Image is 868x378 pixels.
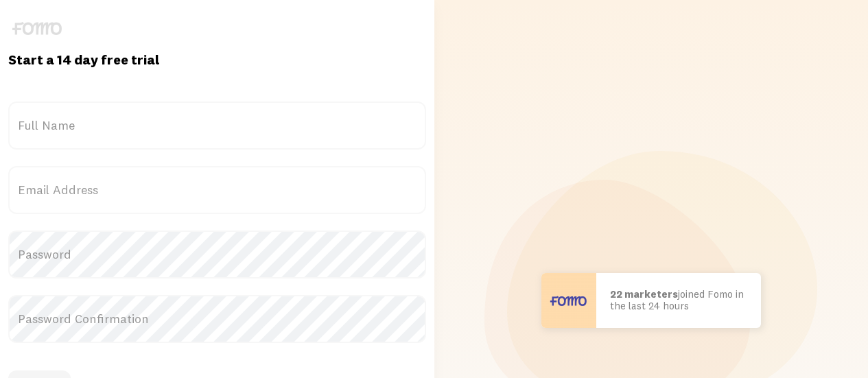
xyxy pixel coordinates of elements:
h1: Start a 14 day free trial [8,51,426,69]
b: 22 marketers [610,287,678,300]
label: Password [8,231,426,279]
label: Password Confirmation [8,295,426,343]
label: Full Name [8,102,426,150]
p: joined Fomo in the last 24 hours [610,289,747,311]
img: fomo-logo-gray-b99e0e8ada9f9040e2984d0d95b3b12da0074ffd48d1e5cb62ac37fc77b0b268.svg [12,22,62,35]
img: User avatar [541,273,596,328]
label: Email Address [8,166,426,214]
